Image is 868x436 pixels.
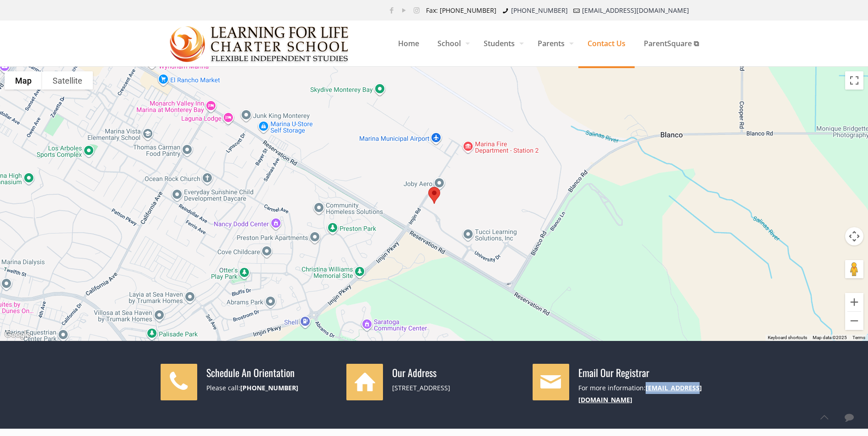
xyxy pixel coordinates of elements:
[578,366,708,379] h4: Email Our Registrar
[578,21,635,66] a: Contact Us
[768,335,807,341] button: Keyboard shortcuts
[845,227,863,245] button: Map camera controls
[474,30,528,57] span: Students
[389,30,428,57] span: Home
[412,5,421,15] a: Instagram icon
[501,6,510,15] i: phone
[813,335,847,340] span: Map data ©2025
[5,71,42,90] button: Show street map
[528,30,578,57] span: Parents
[170,21,350,67] img: Contact Us
[511,6,568,15] a: [PHONE_NUMBER]
[845,260,863,278] button: Drag Pegman onto the map to open Street View
[2,329,32,341] img: Google
[572,6,582,15] i: mail
[428,30,474,57] span: School
[528,21,578,66] a: Parents
[635,30,708,57] span: ParentSquare ⧉
[582,6,689,15] a: [EMAIL_ADDRESS][DOMAIN_NAME]
[399,5,409,15] a: YouTube icon
[206,382,336,394] div: Please call:
[845,312,863,330] button: Zoom out
[852,335,865,340] a: Terms (opens in new tab)
[2,329,32,341] a: Open this area in Google Maps (opens a new window)
[170,21,350,66] a: Learning for Life Charter School
[42,71,93,90] button: Show satellite imagery
[578,30,635,57] span: Contact Us
[814,408,834,427] a: Back to top icon
[206,366,336,379] h4: Schedule An Orientation
[578,382,708,406] div: For more information:
[392,382,522,394] div: [STREET_ADDRESS]
[474,21,528,66] a: Students
[845,293,863,311] button: Zoom in
[389,21,428,66] a: Home
[392,366,522,379] h4: Our Address
[387,5,397,15] a: Facebook icon
[240,383,298,392] a: [PHONE_NUMBER]
[428,21,474,66] a: School
[845,71,863,90] button: Toggle fullscreen view
[635,21,708,66] a: ParentSquare ⧉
